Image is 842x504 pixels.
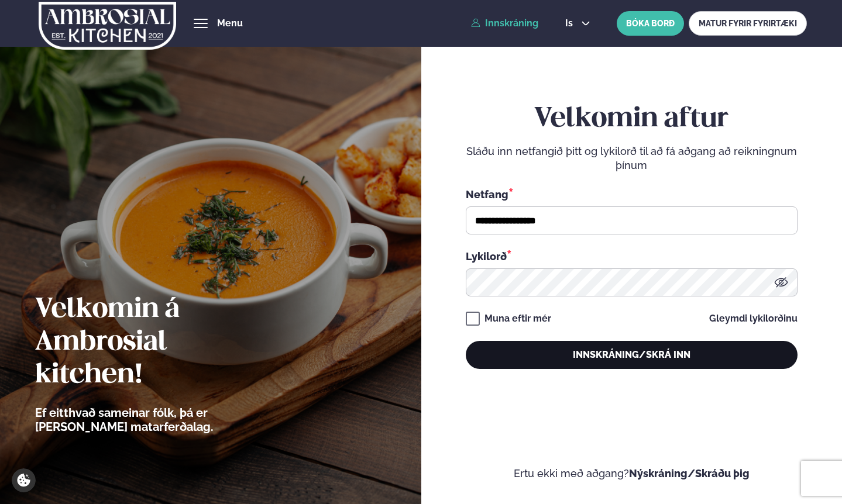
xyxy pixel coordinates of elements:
[471,18,538,29] a: Innskráning
[556,19,600,28] button: is
[35,406,278,434] p: Ef eitthvað sameinar fólk, þá er [PERSON_NAME] matarferðalag.
[709,314,798,323] a: Gleymdi lykilorðinu
[617,11,684,36] button: BÓKA BORÐ
[466,187,798,202] div: Netfang
[629,467,750,479] a: Nýskráning/Skráðu þig
[466,341,798,369] button: Innskráning/Skrá inn
[466,248,798,264] div: Lykilorð
[35,294,278,392] h2: Velkomin á Ambrosial kitchen!
[194,16,208,30] button: hamburger
[12,468,36,492] a: Cookie settings
[466,103,798,136] h2: Velkomin aftur
[456,467,807,481] p: Ertu ekki með aðgang?
[689,11,807,36] a: MATUR FYRIR FYRIRTÆKI
[565,19,576,28] span: is
[466,144,798,172] p: Sláðu inn netfangið þitt og lykilorð til að fá aðgang að reikningnum þínum
[37,2,177,50] img: logo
